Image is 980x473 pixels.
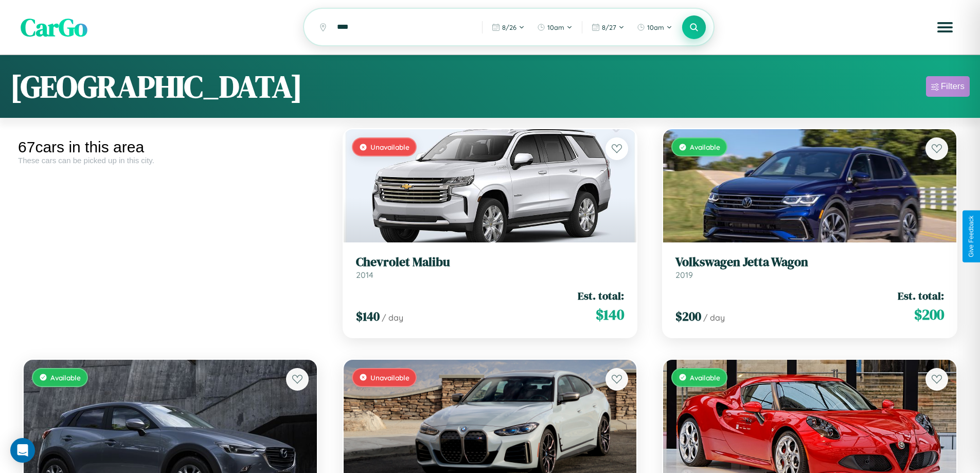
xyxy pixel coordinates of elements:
[690,143,720,151] span: Available
[602,23,616,31] span: 8 / 27
[632,19,678,36] button: 10am
[941,81,965,92] div: Filters
[690,373,720,382] span: Available
[356,255,625,270] h3: Chevrolet Malibu
[487,19,530,36] button: 8/26
[898,288,944,303] span: Est. total:
[703,312,725,323] span: / day
[370,373,409,382] span: Unavailable
[586,19,630,36] button: 8/27
[21,10,87,44] span: CarGo
[675,308,701,325] span: $ 200
[50,373,81,382] span: Available
[502,23,516,31] span: 8 / 26
[18,156,323,165] div: These cars can be picked up in this city.
[926,76,970,97] button: Filters
[914,304,944,325] span: $ 200
[675,255,944,270] h3: Volkswagen Jetta Wagon
[10,438,35,463] div: Open Intercom Messenger
[382,312,403,323] span: / day
[370,143,409,151] span: Unavailable
[968,216,975,257] div: Give Feedback
[10,65,302,108] h1: [GEOGRAPHIC_DATA]
[356,255,625,280] a: Chevrolet Malibu2014
[931,13,959,42] button: Open menu
[675,255,944,280] a: Volkswagen Jetta Wagon2019
[356,308,380,325] span: $ 140
[356,270,373,280] span: 2014
[547,23,564,31] span: 10am
[647,23,664,31] span: 10am
[532,19,578,36] button: 10am
[675,270,693,280] span: 2019
[596,304,624,325] span: $ 140
[18,138,323,156] div: 67 cars in this area
[578,288,624,303] span: Est. total:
